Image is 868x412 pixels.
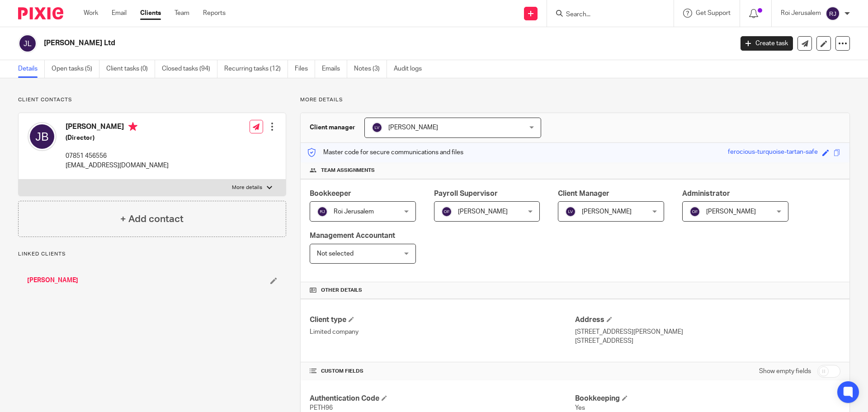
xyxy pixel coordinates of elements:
[44,38,590,48] h2: [PERSON_NAME] Ltd
[310,327,575,336] p: Limited company
[565,11,646,19] input: Search
[175,9,189,18] a: Team
[582,208,632,215] span: [PERSON_NAME]
[307,148,463,157] p: Master code for secure communications and files
[741,36,793,51] a: Create task
[334,208,374,215] span: Roi Jerusalem
[321,167,375,174] span: Team assignments
[682,190,730,197] span: Administrator
[558,190,609,197] span: Client Manager
[300,96,850,104] p: More details
[112,9,127,18] a: Email
[18,34,37,53] img: svg%3E
[52,60,99,78] a: Open tasks (5)
[140,9,161,18] a: Clients
[203,9,226,18] a: Reports
[120,212,184,226] h4: + Add contact
[317,251,354,257] span: Not selected
[66,152,169,161] p: 07851 456556
[106,60,155,78] a: Client tasks (0)
[66,122,169,133] h4: [PERSON_NAME]
[128,122,137,131] i: Primary
[321,287,362,294] span: Other details
[310,232,395,239] span: Management Accountant
[162,60,217,78] a: Closed tasks (94)
[826,6,840,21] img: svg%3E
[66,161,169,170] p: [EMAIL_ADDRESS][DOMAIN_NAME]
[322,60,347,78] a: Emails
[310,315,575,325] h4: Client type
[18,251,286,258] p: Linked clients
[388,124,438,131] span: [PERSON_NAME]
[310,123,355,132] h3: Client manager
[224,60,288,78] a: Recurring tasks (12)
[575,405,585,411] span: Yes
[565,206,576,217] img: svg%3E
[575,394,840,403] h4: Bookkeeping
[575,336,840,346] p: [STREET_ADDRESS]
[28,122,57,151] img: svg%3E
[434,190,498,197] span: Payroll Supervisor
[728,147,818,158] div: ferocious-turquoise-tartan-safe
[18,96,286,104] p: Client contacts
[310,190,351,197] span: Bookkeeper
[232,184,262,191] p: More details
[441,206,452,217] img: svg%3E
[394,60,429,78] a: Audit logs
[781,9,821,18] p: Roi Jerusalem
[575,327,840,336] p: [STREET_ADDRESS][PERSON_NAME]
[310,368,575,375] h4: CUSTOM FIELDS
[317,206,328,217] img: svg%3E
[759,367,811,376] label: Show empty fields
[66,133,169,142] h5: (Director)
[354,60,387,78] a: Notes (3)
[84,9,98,18] a: Work
[18,7,63,19] img: Pixie
[295,60,315,78] a: Files
[575,315,840,325] h4: Address
[689,206,700,217] img: svg%3E
[310,394,575,403] h4: Authentication Code
[310,405,333,411] span: PETH96
[18,60,45,78] a: Details
[696,10,731,16] span: Get Support
[372,122,382,133] img: svg%3E
[458,208,508,215] span: [PERSON_NAME]
[27,276,78,285] a: [PERSON_NAME]
[706,208,756,215] span: [PERSON_NAME]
